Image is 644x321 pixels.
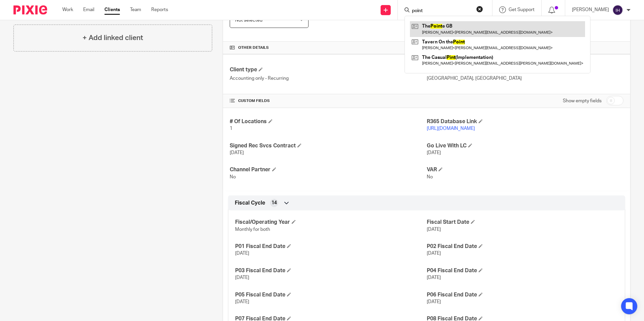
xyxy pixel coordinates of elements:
[476,6,483,12] button: Clear
[235,18,262,23] span: Not selected
[427,118,623,125] h4: R365 Database Link
[235,243,426,250] h4: P01 Fiscal End Date
[427,166,623,173] h4: VAR
[151,6,168,13] a: Reports
[62,6,73,13] a: Work
[235,299,249,304] span: [DATE]
[235,251,249,256] span: [DATE]
[427,142,623,149] h4: Go Live With LC
[235,227,270,232] span: Monthly for both
[572,6,609,13] p: [PERSON_NAME]
[427,243,618,250] h4: P02 Fiscal End Date
[235,219,426,226] h4: Fiscal/Operating Year
[411,8,472,14] input: Search
[230,175,236,179] span: No
[235,267,426,274] h4: P03 Fiscal End Date
[230,150,244,155] span: [DATE]
[427,267,618,274] h4: P04 Fiscal End Date
[427,126,475,131] a: [URL][DOMAIN_NAME]
[230,142,426,149] h4: Signed Rec Svcs Contract
[130,6,141,13] a: Team
[427,227,441,232] span: [DATE]
[271,200,277,206] span: 14
[230,118,426,125] h4: # Of Locations
[230,126,232,131] span: 1
[230,66,426,73] h4: Client type
[427,150,441,155] span: [DATE]
[238,45,269,50] span: Other details
[104,6,120,13] a: Clients
[427,275,441,280] span: [DATE]
[13,5,47,14] img: Pixie
[509,7,535,12] span: Get Support
[230,166,426,173] h4: Channel Partner
[83,33,143,43] h4: + Add linked client
[427,251,441,256] span: [DATE]
[83,6,94,13] a: Email
[427,299,441,304] span: [DATE]
[427,175,433,179] span: No
[612,5,623,15] img: svg%3E
[230,98,426,104] h4: CUSTOM FIELDS
[563,98,602,104] label: Show empty fields
[235,200,265,207] span: Fiscal Cycle
[427,291,618,298] h4: P06 Fiscal End Date
[235,275,249,280] span: [DATE]
[235,291,426,298] h4: P05 Fiscal End Date
[427,75,623,82] p: [GEOGRAPHIC_DATA], [GEOGRAPHIC_DATA]
[427,219,618,226] h4: Fiscal Start Date
[230,75,426,82] p: Accounting only - Recurring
